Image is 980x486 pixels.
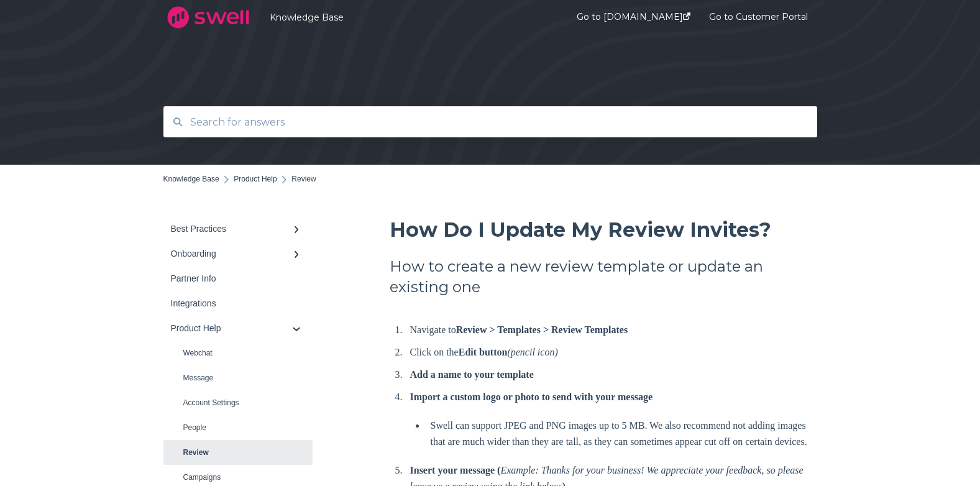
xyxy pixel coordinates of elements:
strong: Insert your message ( [410,465,501,475]
p: Swell can support JPEG and PNG images up to 5 MB. We also recommend not adding images that are mu... [431,418,817,450]
a: Integrations [163,291,313,316]
a: Webchat [163,341,313,365]
strong: Edit button [459,347,508,357]
em: (pencil icon) [507,347,557,357]
div: Onboarding [171,249,293,259]
div: Partner Info [171,273,293,283]
p: Navigate to [410,322,817,338]
strong: Review > Templates > Review Templates [456,324,628,335]
a: Message [163,365,313,390]
h2: How to create a new review template or update an existing one [390,256,817,297]
div: Product Help [171,323,293,333]
div: Best Practices [171,224,293,234]
a: Product Help [163,316,313,341]
a: People [163,415,313,440]
strong: Add a name to your template [410,369,534,380]
span: Review [291,175,316,183]
p: Click on the [410,344,817,360]
a: Knowledge Base [163,175,219,183]
a: Best Practices [163,216,313,241]
a: Product Help [234,175,277,183]
img: company logo [163,2,254,33]
a: Knowledge Base [270,12,539,23]
a: Partner Info [163,266,313,291]
div: Integrations [171,298,293,308]
span: How Do I Update My Review Invites? [390,218,771,242]
a: Onboarding [163,241,313,266]
a: Account Settings [163,390,313,415]
input: Search for answers [183,109,799,135]
strong: Import a custom logo or photo to send with your message [410,392,653,402]
a: Review [163,440,313,465]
